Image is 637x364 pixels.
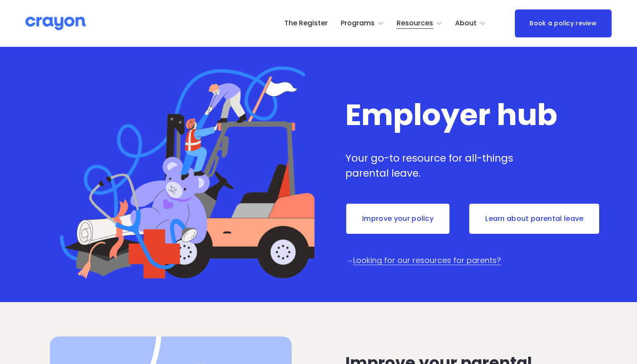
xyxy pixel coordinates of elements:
a: folder dropdown [455,17,486,31]
p: Your go-to resource for all-things parental leave. [345,151,587,180]
a: Looking for our resources for parents? [353,255,501,266]
a: folder dropdown [341,17,384,31]
span: Programs [341,17,375,30]
a: The Register [284,17,328,31]
a: Learn about parental leave [468,203,600,235]
h1: Employer hub [345,99,587,130]
span: Resources [397,17,433,30]
span: About [455,17,477,30]
a: folder dropdown [397,17,443,31]
a: Book a policy review [515,9,612,37]
span: → [345,255,353,266]
a: Improve your policy [345,203,450,235]
img: Crayon [25,16,86,31]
